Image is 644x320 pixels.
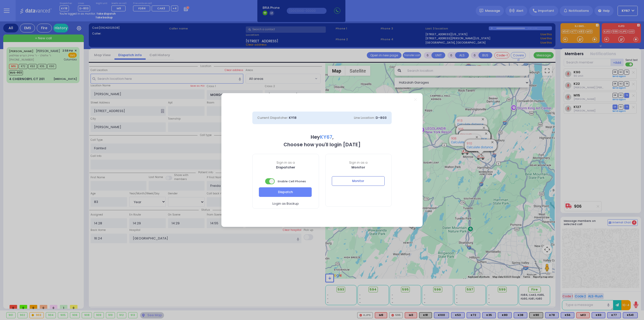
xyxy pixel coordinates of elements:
[272,201,299,206] span: Login as Backup
[354,116,375,120] span: Line Location:
[259,187,312,197] button: Dispatch
[351,165,365,170] b: Monitor
[311,134,334,140] b: Hey ,
[276,165,295,170] b: Dispatcher
[326,160,392,165] span: Sign in as a
[253,160,319,165] span: Sign in as a
[265,178,306,185] span: Enable Cell Phones
[376,115,387,120] span: D-803
[320,134,332,140] span: KY67
[289,115,297,120] span: KY18
[257,116,288,120] span: Current Dispatcher:
[414,98,417,101] a: Close
[284,141,360,148] b: Choose how you'll login [DATE]
[332,176,385,186] button: Monitor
